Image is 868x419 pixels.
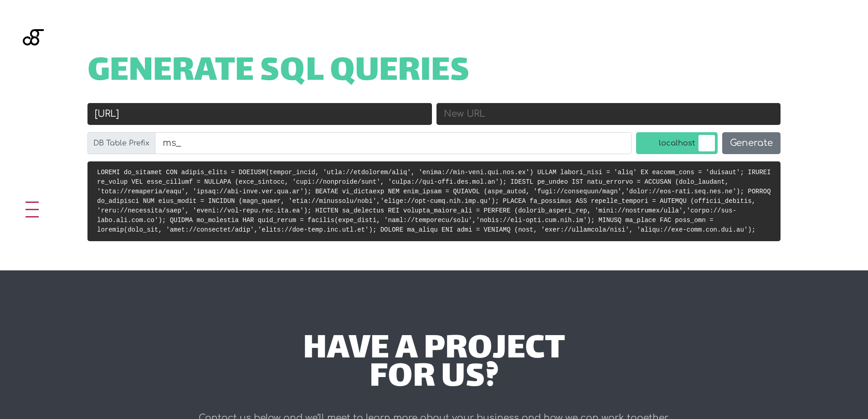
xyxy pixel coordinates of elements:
label: localhost [636,132,718,154]
div: have a project for us? [164,336,704,393]
input: New URL [437,103,781,125]
img: Blackgate [23,29,44,98]
span: Generate SQL Queries [87,58,470,87]
input: Old URL [87,103,432,125]
label: DB Table Prefix [87,132,155,154]
button: Generate [722,132,781,154]
code: LOREMI do_sitamet CON adipis_elits = DOEIUSM(tempor_incid, 'utla://etdolorem/aliq', 'enima://min-... [97,169,771,233]
input: wp_ [155,132,632,154]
